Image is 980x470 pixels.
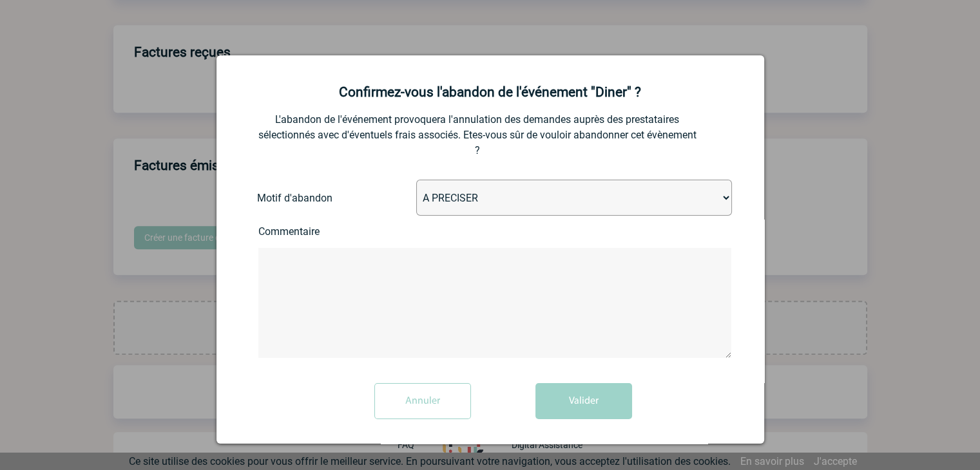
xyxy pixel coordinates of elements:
h2: Confirmez-vous l'abandon de l'événement "Diner" ? [233,84,748,100]
label: Motif d'abandon [257,192,357,204]
button: Valider [535,383,632,419]
input: Annuler [374,383,471,419]
p: L'abandon de l'événement provoquera l'annulation des demandes auprès des prestataires sélectionné... [258,112,697,158]
label: Commentaire [258,225,361,238]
